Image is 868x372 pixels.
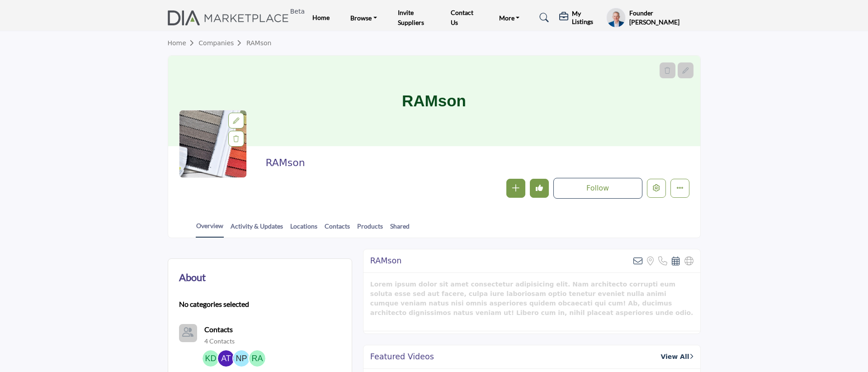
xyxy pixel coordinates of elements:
[204,337,235,346] a: 4 Contacts
[249,350,265,367] img: RajQA A.
[203,350,219,367] img: Kaj D.
[370,352,434,362] h2: Featured Videos
[660,352,693,362] a: View All
[179,299,249,310] b: No categories selected
[204,324,233,335] a: Contacts
[324,221,350,237] a: Contacts
[196,221,224,238] a: Overview
[198,39,246,47] a: Companies
[204,325,233,334] b: Contacts
[168,39,199,47] a: Home
[370,281,693,316] strong: Lorem ipsum dolor sit amet consectetur adipisicing elit. Nam architecto corrupti eum soluta esse ...
[647,179,666,198] button: Edit company
[228,113,244,129] div: Aspect Ratio:1:1,Size:400x400px
[168,10,294,25] a: Beta
[290,221,318,237] a: Locations
[390,221,410,237] a: Shared
[290,8,305,15] h6: Beta
[402,56,466,146] h1: RAMson
[606,8,625,28] button: Show hide supplier dropdown
[179,270,206,285] h2: About
[357,221,383,237] a: Products
[559,10,602,26] div: My Listings
[629,9,701,26] h5: Founder [PERSON_NAME]
[233,350,250,367] img: Nirmal P.
[312,14,330,21] a: Home
[493,11,526,24] a: More
[553,178,642,199] button: Follow
[168,10,294,25] img: site Logo
[572,10,602,26] h5: My Listings
[678,62,693,78] div: Aspect Ratio:6:1,Size:1200x200px
[670,179,689,198] button: More details
[531,10,555,25] a: Search
[179,324,197,342] button: Contact-Employee Icon
[398,9,424,26] a: Invite Suppliers
[246,39,272,47] a: RAMson
[451,9,473,26] a: Contact Us
[530,179,549,198] button: Undo like
[265,157,514,169] h2: RAMson
[344,11,383,24] a: Browse
[218,350,234,367] img: Akshay T.
[179,324,197,342] a: Link of redirect to contact page
[370,256,401,266] h2: RAMson
[230,221,283,237] a: Activity & Updates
